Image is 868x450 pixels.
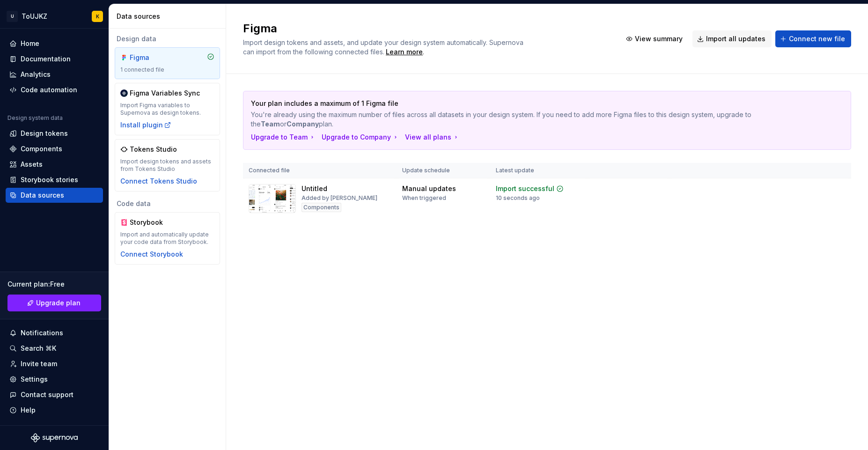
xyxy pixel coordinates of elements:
b: Team [261,120,280,128]
div: Untitled [302,184,327,193]
button: Contact support [6,387,103,402]
div: Current plan : Free [7,280,101,289]
div: Home [21,39,39,48]
span: Import all updates [706,34,765,44]
button: View summary [621,30,689,47]
a: Figma Variables SyncImport Figma variables to Supernova as design tokens.Install plugin [115,83,220,135]
div: Storybook stories [21,175,78,184]
div: When triggered [402,194,446,202]
button: View all plans [405,133,460,142]
div: Assets [21,160,43,169]
div: Import and automatically update your code data from Storybook. [120,231,214,246]
span: Import design tokens and assets, and update your design system automatically. Supernova can impor... [243,38,525,56]
span: View summary [635,34,683,44]
button: Connect Tokens Studio [120,177,197,186]
a: Upgrade plan [7,295,101,311]
th: Latest update [490,163,588,178]
a: Code automation [6,82,103,97]
button: Install plugin [120,120,171,130]
a: Documentation [6,52,103,66]
h2: Figma [243,21,610,36]
button: UToUJKZK [2,6,107,26]
div: Import Figma variables to Supernova as design tokens. [120,102,214,117]
div: Invite team [21,359,57,369]
div: Design system data [7,114,63,122]
div: Components [21,144,62,154]
button: Upgrade to Team [251,133,316,142]
a: Design tokens [6,126,103,141]
div: Tokens Studio [130,145,177,154]
div: Import design tokens and assets from Tokens Studio [120,158,214,173]
div: ToUJKZ [22,12,47,21]
a: Tokens StudioImport design tokens and assets from Tokens StudioConnect Tokens Studio [115,139,220,192]
div: Data sources [117,12,222,21]
p: Your plan includes a maximum of 1 Figma file [251,99,778,108]
div: Code data [115,199,220,208]
div: Figma [130,53,175,62]
a: Home [6,36,103,51]
div: Help [21,406,36,415]
button: Import all updates [692,30,772,47]
div: Import updates [782,200,824,207]
div: 10 seconds ago [496,194,540,202]
th: Connected file [243,163,397,178]
div: Import successful [496,184,554,193]
a: Storybook stories [6,172,103,187]
span: View summary [783,185,824,192]
div: K [96,13,99,20]
div: Components [302,203,341,212]
div: 1 connected file [120,66,214,74]
div: Added by [PERSON_NAME] [302,194,377,202]
button: Search ⌘K [6,341,103,356]
div: Notifications [21,328,63,338]
div: Design data [115,34,220,44]
button: Connect Storybook [120,250,183,259]
div: Analytics [21,70,51,79]
div: Design tokens [21,129,68,138]
div: Contact support [21,390,74,399]
div: Data sources [21,191,64,200]
svg: Supernova Logo [31,433,78,443]
div: Documentation [21,54,71,64]
button: Connect new file [775,30,851,47]
div: Code automation [21,85,77,95]
a: Invite team [6,356,103,371]
a: Learn more [386,47,423,57]
div: U [7,11,18,22]
a: Settings [6,372,103,387]
b: Company [287,120,319,128]
button: Notifications [6,325,103,340]
span: . [384,49,424,56]
div: Settings [21,375,48,384]
p: You're already using the maximum number of files across all datasets in your design system. If yo... [251,110,778,129]
a: Assets [6,157,103,172]
button: View summary [770,182,829,195]
a: Components [6,141,103,156]
span: Connect new file [789,34,845,44]
th: Update schedule [397,163,490,178]
a: Figma1 connected file [115,47,220,79]
a: Analytics [6,67,103,82]
div: Storybook [130,218,175,227]
div: Manual updates [402,184,456,193]
button: Upgrade to Company [322,133,399,142]
div: Figma Variables Sync [130,89,200,98]
button: Help [6,403,103,418]
span: Upgrade plan [36,298,81,308]
a: StorybookImport and automatically update your code data from Storybook.Connect Storybook [115,212,220,265]
button: Import updates [770,197,829,210]
div: Search ⌘K [21,344,56,353]
a: Data sources [6,188,103,203]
